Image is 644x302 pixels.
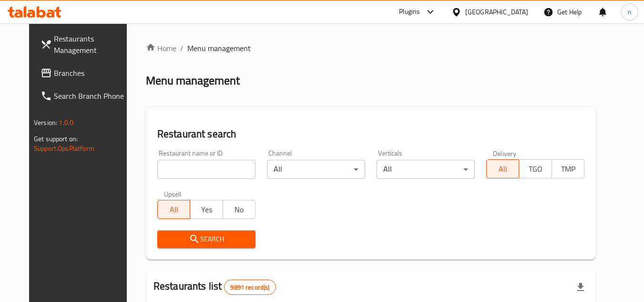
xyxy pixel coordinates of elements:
span: TGO [523,162,548,176]
span: Yes [194,203,219,217]
div: Export file [569,276,592,299]
a: Restaurants Management [33,27,137,62]
div: Total records count [224,280,276,295]
h2: Restaurants list [153,279,276,295]
span: Branches [54,67,129,79]
span: Version: [34,116,57,129]
a: Support.OpsPlatform [34,142,94,155]
div: Plugins [399,6,420,18]
button: All [157,200,190,219]
button: TMP [552,159,584,178]
span: 9891 record(s) [225,283,275,292]
a: Search Branch Phone [33,84,137,107]
label: Delivery [493,150,517,156]
span: All [162,203,186,217]
span: No [227,203,252,217]
span: All [491,162,515,176]
span: 1.0.0 [59,116,73,129]
input: Search for restaurant name or ID.. [157,160,256,179]
a: Branches [33,62,137,84]
h2: Restaurant search [157,127,584,141]
h2: Menu management [146,73,240,88]
button: All [486,159,519,178]
span: Get support on: [34,133,78,145]
nav: breadcrumb [146,42,596,54]
div: All [267,160,365,179]
span: Restaurants Management [54,33,129,56]
span: Search [165,233,248,245]
span: n [628,7,632,17]
button: TGO [519,159,552,178]
div: All [377,160,475,179]
li: / [180,42,184,54]
span: TMP [556,162,581,176]
button: No [223,200,256,219]
label: Upsell [164,190,182,197]
button: Search [157,230,256,248]
div: [GEOGRAPHIC_DATA] [465,7,528,17]
span: Search Branch Phone [54,90,129,102]
a: Home [146,42,176,54]
button: Yes [190,200,223,219]
span: Menu management [187,42,251,54]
